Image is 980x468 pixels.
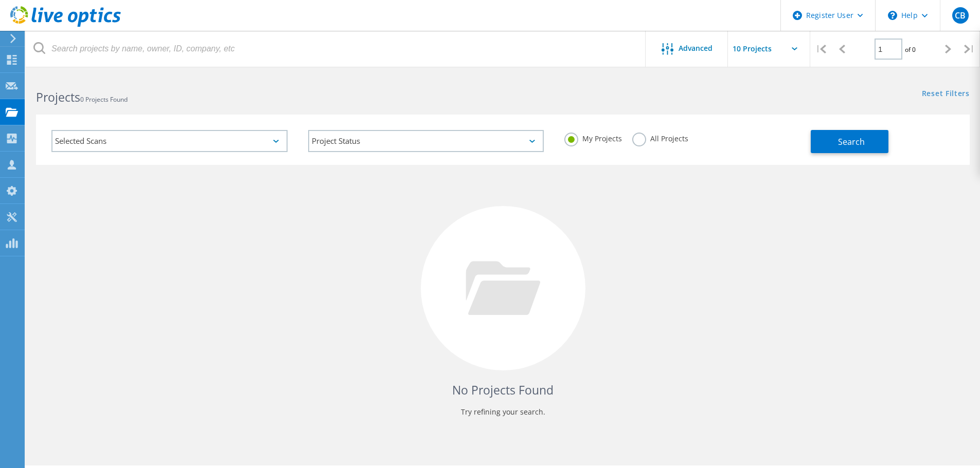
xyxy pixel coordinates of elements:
[905,45,916,54] span: of 0
[26,31,646,67] input: Search projects by name, owner, ID, company, etc
[308,130,544,152] div: Project Status
[838,136,865,147] span: Search
[888,11,897,20] svg: \n
[810,31,831,67] div: |
[36,89,80,105] b: Projects
[10,22,121,29] a: Live Optics Dashboard
[51,130,288,152] div: Selected Scans
[46,382,959,399] h4: No Projects Found
[955,11,966,20] span: CB
[80,95,128,104] span: 0 Projects Found
[564,133,622,142] label: My Projects
[46,404,959,420] p: Try refining your search.
[959,31,980,67] div: |
[811,130,888,153] button: Search
[632,133,688,142] label: All Projects
[922,90,970,99] a: Reset Filters
[679,45,712,52] span: Advanced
